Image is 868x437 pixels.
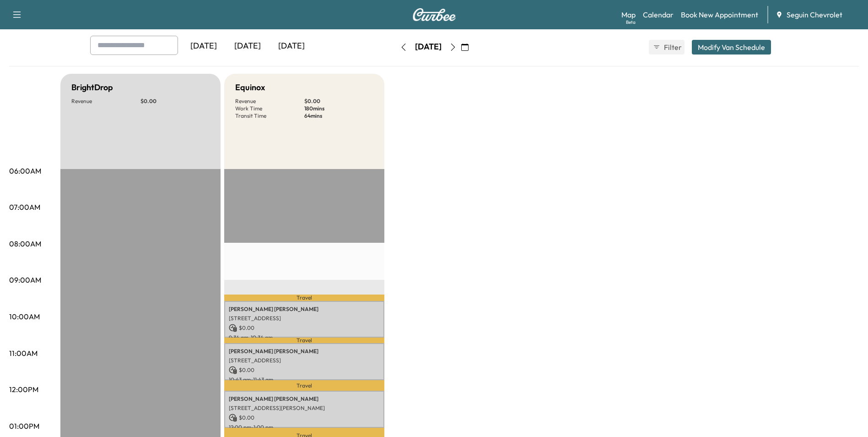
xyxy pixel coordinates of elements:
[71,81,113,94] h5: BrightDrop
[229,357,380,364] p: [STREET_ADDRESS]
[229,334,380,341] p: 9:34 am - 10:34 am
[229,424,380,431] p: 12:00 pm - 1:00 pm
[229,395,380,403] p: [PERSON_NAME] [PERSON_NAME]
[9,202,40,213] p: 07:00AM
[692,40,771,55] button: Modify Van Schedule
[9,165,41,176] p: 06:00AM
[9,274,41,285] p: 09:00AM
[9,348,38,359] p: 11:00AM
[182,36,226,57] div: [DATE]
[270,36,313,57] div: [DATE]
[229,404,380,412] p: [STREET_ADDRESS][PERSON_NAME]
[229,348,380,355] p: [PERSON_NAME] [PERSON_NAME]
[226,36,270,57] div: [DATE]
[224,338,384,343] p: Travel
[229,366,380,374] p: $ 0.00
[664,42,680,53] span: Filter
[9,421,39,432] p: 01:00PM
[681,9,758,20] a: Book New Appointment
[412,8,456,21] img: Curbee Logo
[304,98,373,105] p: $ 0.00
[626,19,636,26] div: Beta
[621,9,636,20] a: MapBeta
[229,306,380,313] p: [PERSON_NAME] [PERSON_NAME]
[304,112,373,120] p: 64 mins
[415,41,442,53] div: [DATE]
[9,238,41,249] p: 08:00AM
[224,380,384,391] p: Travel
[235,98,304,105] p: Revenue
[229,376,380,383] p: 10:43 am - 11:43 am
[304,105,373,112] p: 180 mins
[229,315,380,322] p: [STREET_ADDRESS]
[235,105,304,112] p: Work Time
[140,98,210,105] p: $ 0.00
[235,81,265,94] h5: Equinox
[9,384,38,395] p: 12:00PM
[71,98,140,105] p: Revenue
[224,295,384,300] p: Travel
[235,112,304,120] p: Transit Time
[649,40,685,55] button: Filter
[9,311,40,322] p: 10:00AM
[787,9,842,20] span: Seguin Chevrolet
[229,324,380,332] p: $ 0.00
[643,9,674,20] a: Calendar
[229,414,380,422] p: $ 0.00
